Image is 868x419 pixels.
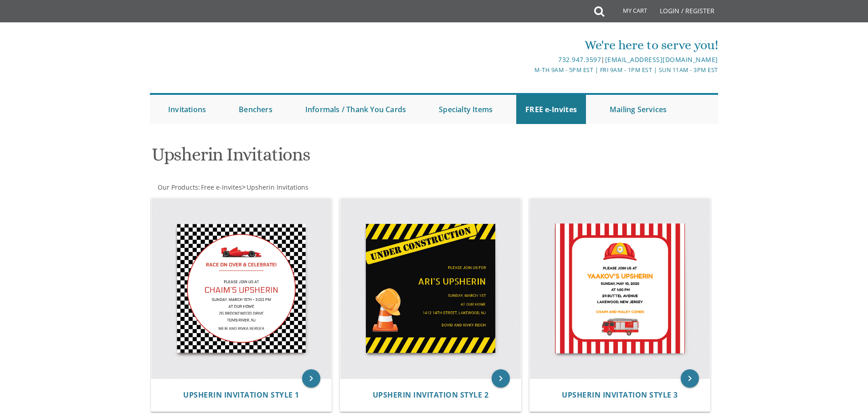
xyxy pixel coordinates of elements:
[302,369,320,388] a: keyboard_arrow_right
[562,391,678,399] a: Upsherin Invitation Style 3
[242,183,308,191] span: >
[157,183,198,191] a: Our Products
[150,183,434,192] div: :
[558,55,601,64] a: 732.947.3597
[562,390,678,400] span: Upsherin Invitation Style 3
[340,65,718,75] div: M-Th 9am - 5pm EST | Fri 9am - 1pm EST | Sun 11am - 3pm EST
[340,198,521,379] img: Upsherin Invitation Style 2
[492,369,510,388] a: keyboard_arrow_right
[159,95,215,124] a: Invitations
[530,198,710,379] img: Upsherin Invitation Style 3
[200,183,242,191] a: Free e-Invites
[603,1,653,24] a: My Cart
[296,95,415,124] a: Informals / Thank You Cards
[340,54,718,65] div: |
[183,391,299,399] a: Upsherin Invitation Style 1
[373,391,489,399] a: Upsherin Invitation Style 2
[516,95,586,124] a: FREE e-Invites
[681,369,699,388] a: keyboard_arrow_right
[247,183,308,191] span: Upsherin Invitations
[605,55,718,64] a: [EMAIL_ADDRESS][DOMAIN_NAME]
[246,183,308,191] a: Upsherin Invitations
[201,183,242,191] span: Free e-Invites
[430,95,502,124] a: Specialty Items
[230,95,282,124] a: Benchers
[183,390,299,400] span: Upsherin Invitation Style 1
[152,145,524,171] h1: Upsherin Invitations
[601,95,676,124] a: Mailing Services
[340,36,718,54] div: We're here to serve you!
[373,390,489,400] span: Upsherin Invitation Style 2
[151,198,332,379] img: Upsherin Invitation Style 1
